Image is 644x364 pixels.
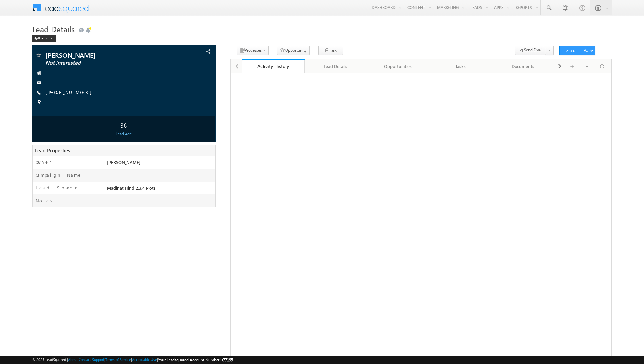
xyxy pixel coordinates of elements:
[515,46,546,55] button: Send Email
[35,147,70,154] span: Lead Properties
[559,46,595,55] button: Lead Actions
[562,47,590,53] div: Lead Actions
[372,62,424,70] div: Opportunities
[34,131,214,137] div: Lead Age
[132,357,157,362] a: Acceptable Use
[492,59,555,73] a: Documents
[45,89,95,96] span: [PHONE_NUMBER]
[429,59,492,73] a: Tasks
[36,198,55,203] label: Notes
[305,59,367,73] a: Lead Details
[237,46,269,55] button: Processes
[36,172,82,178] label: Campaign Name
[277,46,310,55] button: Opportunity
[223,357,233,362] span: 77195
[435,62,486,70] div: Tasks
[34,119,214,131] div: 36
[105,185,215,194] div: Madinat Hind 2,3,4 Plots
[310,62,361,70] div: Lead Details
[367,59,429,73] a: Opportunities
[105,357,131,362] a: Terms of Service
[497,62,549,70] div: Documents
[79,357,104,362] a: Contact Support
[45,52,160,58] span: [PERSON_NAME]
[36,185,79,191] label: Lead Source
[158,357,233,362] span: Your Leadsquared Account Number is
[36,159,51,165] label: Owner
[32,35,56,42] div: Back
[32,357,233,363] span: © 2025 LeadSquared | | | | |
[32,24,75,34] span: Lead Details
[68,357,78,362] a: About
[245,48,262,53] span: Processes
[524,47,543,53] span: Send Email
[32,35,59,40] a: Back
[242,59,305,73] a: Activity History
[107,160,140,165] span: [PERSON_NAME]
[318,46,343,55] button: Task
[45,60,160,66] span: Not Interested
[247,63,300,69] div: Activity History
